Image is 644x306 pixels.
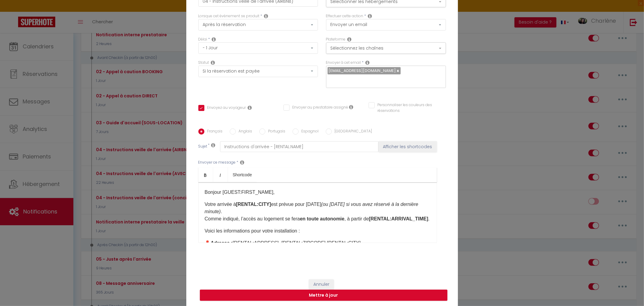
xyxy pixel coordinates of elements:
i: Recipient [366,60,370,65]
p: Voici les informations pour votre installation : [205,227,431,235]
i: Message [240,160,245,165]
label: Lorsque cet événement se produit [198,13,260,19]
label: Envoyer à cet email [326,60,361,66]
i: Action Channel [348,37,352,42]
strong: en toute autonomie [300,216,344,221]
label: Espagnol [299,129,319,135]
i: Envoyer au prestataire si il est assigné [349,105,354,109]
button: Sélectionnez les chaînes [326,42,446,54]
label: Statut [198,60,209,66]
button: Afficher les shortcodes [379,141,437,152]
i: Event Occur [264,14,268,18]
label: Délai [198,37,207,42]
i: Booking status [211,60,215,65]
label: Français [204,129,223,135]
button: Mettre à jour [200,290,447,301]
strong: Adresse : [211,240,233,246]
i: Subject [211,143,216,148]
label: Sujet [198,144,207,150]
i: Action Time [212,37,216,42]
i: Action Type [368,14,372,18]
i: Envoyer au voyageur [248,105,252,110]
strong: [RENTAL:ARRIVAL_TIME] [369,216,428,221]
span: [EMAIL_ADDRESS][DOMAIN_NAME] [329,68,396,73]
label: [GEOGRAPHIC_DATA] [332,129,372,135]
label: Envoyez au voyageur [204,105,246,112]
p: 📍 [RENTAL:ADDRESS], [RENTAL:ZIPCODE] [RENTAL:CITY] [205,239,431,247]
a: Bold [198,168,213,182]
p: Votre arrivée à est prévue pour [DATE] . Comme indiqué, l’accès au logement se fera , à partir de . [205,201,431,223]
label: Envoyer ce message [198,160,236,165]
a: Italic [213,168,228,182]
a: Shortcode [228,168,257,182]
label: Anglais [236,129,252,135]
p: Bonjour [GUEST:FIRST_NAME], [205,189,431,196]
strong: [RENTAL:CITY] [236,202,271,207]
label: Effectuer cette action [326,13,364,19]
label: Plateforme [326,37,346,42]
label: Portugais [265,129,286,135]
button: Annuler [309,279,334,290]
